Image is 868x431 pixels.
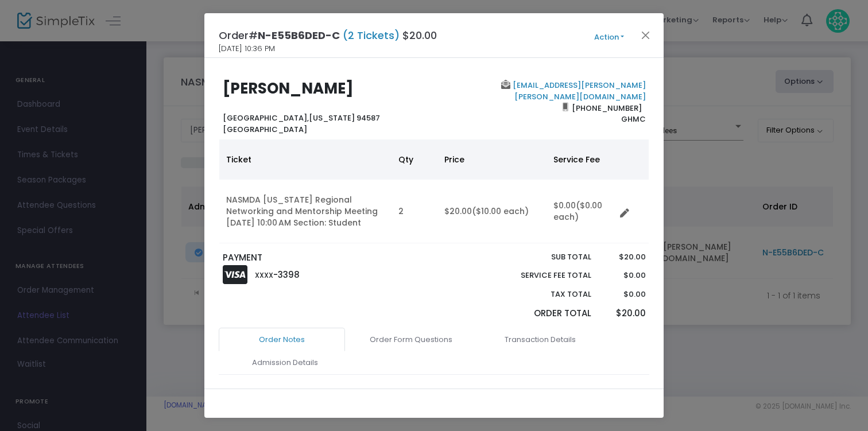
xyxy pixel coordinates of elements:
[222,351,348,375] a: Admission Details
[219,139,392,180] th: Ticket
[273,269,300,281] span: -3398
[510,80,646,102] a: [EMAIL_ADDRESS][PERSON_NAME][PERSON_NAME][DOMAIN_NAME]
[219,328,345,352] a: Order Notes
[392,180,437,243] td: 2
[547,180,615,243] td: $0.00
[223,112,380,135] b: [US_STATE] 94587 [GEOGRAPHIC_DATA]
[547,139,615,180] th: Service Fee
[553,200,602,223] span: ($0.00 each)
[340,28,402,42] span: (2 Tickets)
[255,270,273,280] span: XXXX
[472,205,529,217] span: ($10.00 each)
[575,31,644,44] button: Action
[602,307,645,320] p: $20.00
[602,270,645,281] p: $0.00
[258,28,340,42] span: N-E55B6DED-C
[219,43,275,55] span: [DATE] 10:36 PM
[568,99,646,117] span: [PHONE_NUMBER]
[437,139,547,180] th: Price
[477,328,603,352] a: Transaction Details
[392,139,437,180] th: Qty
[219,139,649,243] div: Data table
[219,28,437,43] h4: Order# $20.00
[494,289,591,300] p: Tax Total
[621,114,646,125] span: GHMC
[638,28,653,42] button: Close
[602,251,645,263] p: $20.00
[223,78,354,99] b: [PERSON_NAME]
[223,251,429,265] p: PAYMENT
[602,289,645,300] p: $0.00
[348,328,474,352] a: Order Form Questions
[223,112,309,123] span: [GEOGRAPHIC_DATA],
[494,251,591,263] p: Sub total
[494,270,591,281] p: Service Fee Total
[494,307,591,320] p: Order Total
[437,180,547,243] td: $20.00
[219,180,392,243] td: NASMDA [US_STATE] Regional Networking and Mentorship Meeting [DATE] 10:00 AM Section: Student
